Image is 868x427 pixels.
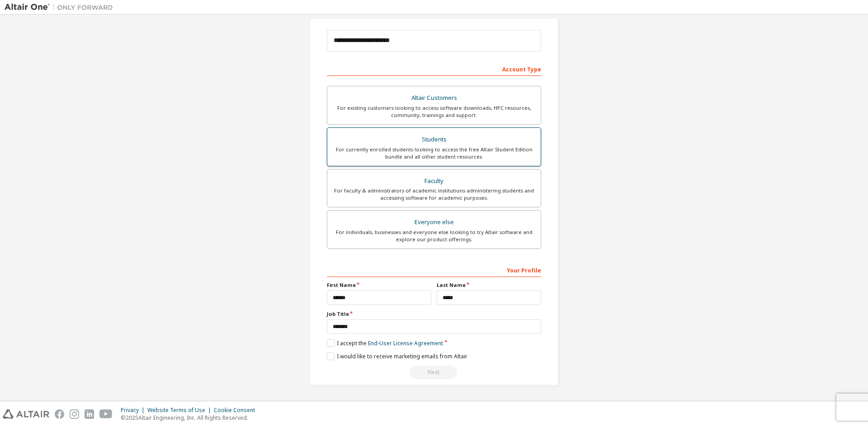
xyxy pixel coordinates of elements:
[327,310,541,318] label: Job Title
[333,146,535,160] div: For currently enrolled students looking to access the free Altair Student Edition bundle and all ...
[327,61,541,76] div: Account Type
[3,409,49,419] img: altair_logo.svg
[327,282,431,289] label: First Name
[214,407,260,414] div: Cookie Consent
[327,263,541,277] div: Your Profile
[368,339,443,347] a: End-User License Agreement
[55,409,64,419] img: facebook.svg
[121,407,147,414] div: Privacy
[333,133,535,146] div: Students
[333,92,535,104] div: Altair Customers
[333,229,535,243] div: For individuals, businesses and everyone else looking to try Altair software and explore our prod...
[437,282,541,289] label: Last Name
[5,3,118,12] img: Altair One
[99,409,113,419] img: youtube.svg
[70,409,79,419] img: instagram.svg
[147,407,214,414] div: Website Terms of Use
[121,414,260,422] p: © 2025 Altair Engineering, Inc. All Rights Reserved.
[333,104,535,119] div: For existing customers looking to access software downloads, HPC resources, community, trainings ...
[333,175,535,188] div: Faculty
[333,216,535,229] div: Everyone else
[327,339,443,347] label: I accept the
[333,187,535,202] div: For faculty & administrators of academic institutions administering students and accessing softwa...
[327,366,541,379] div: Select your account type to continue
[327,352,467,360] label: I would like to receive marketing emails from Altair
[85,409,94,419] img: linkedin.svg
